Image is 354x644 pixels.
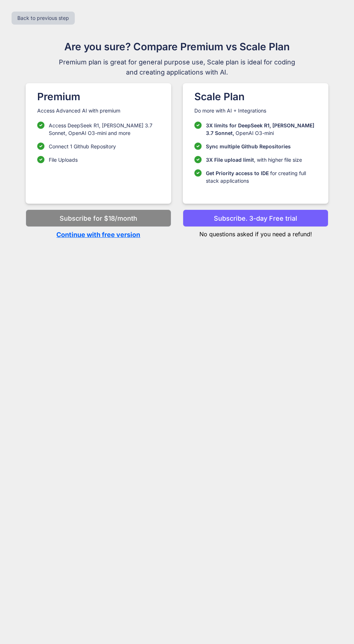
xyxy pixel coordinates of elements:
span: 3X limits for DeepSeek R1, [PERSON_NAME] 3.7 Sonnet, [206,122,314,136]
p: Do more with AI + Integrations [194,107,317,114]
img: checklist [194,143,202,150]
img: checklist [37,143,44,150]
h1: Scale Plan [194,89,317,104]
p: for creating full stack applications [206,169,317,185]
h1: Are you sure? Compare Premium vs Scale Plan [56,39,298,54]
h1: Premium [37,89,160,104]
p: Access Advanced AI with premium [37,107,160,114]
span: 3X File upload limit [206,157,254,163]
button: Subscribe for $18/month [26,209,171,227]
p: No questions asked if you need a refund! [183,227,328,238]
span: Premium plan is great for general purpose use, Scale plan is ideal for coding and creating applic... [56,57,298,77]
p: Sync multiple Github Repositories [206,143,291,150]
img: checklist [37,122,44,129]
button: Back to previous step [12,12,75,25]
p: File Uploads [49,156,78,164]
span: Get Priority access to IDE [206,170,269,176]
p: Continue with free version [26,230,171,240]
img: checklist [37,156,44,163]
img: checklist [194,169,202,177]
img: checklist [194,122,202,129]
p: Subscribe for $18/month [60,213,137,223]
p: Connect 1 Github Repository [49,143,116,150]
p: Access DeepSeek R1, [PERSON_NAME] 3.7 Sonnet, OpenAI O3-mini and more [49,122,160,137]
p: , with higher file size [206,156,302,164]
img: checklist [194,156,202,163]
p: Subscribe. 3-day Free trial [214,213,297,223]
button: Subscribe. 3-day Free trial [183,209,328,227]
p: OpenAI O3-mini [206,122,317,137]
